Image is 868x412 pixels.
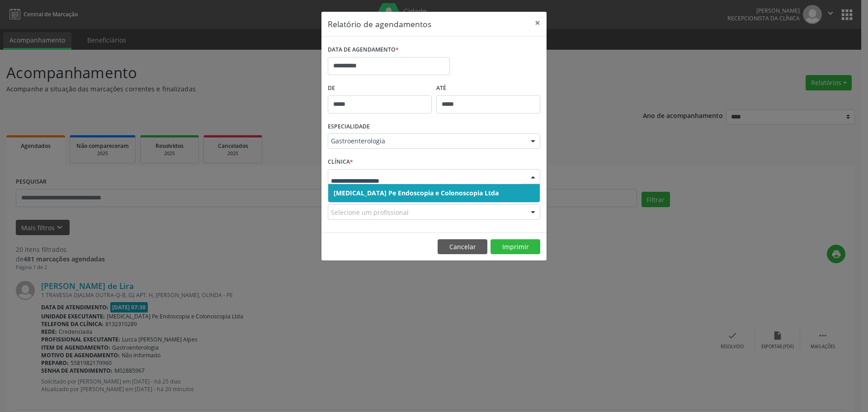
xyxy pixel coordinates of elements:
[331,208,409,217] span: Selecione um profissional
[331,137,522,146] span: Gastroenterologia
[328,120,370,134] label: ESPECIALIDADE
[328,18,431,30] h5: Relatório de agendamentos
[438,239,487,255] button: Cancelar
[528,12,547,34] button: Close
[491,239,540,255] button: Imprimir
[328,81,432,95] label: De
[328,43,399,57] label: DATA DE AGENDAMENTO
[334,189,499,197] span: [MEDICAL_DATA] Pe Endoscopia e Colonoscopia Ltda
[328,155,353,169] label: CLÍNICA
[436,81,540,95] label: ATÉ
